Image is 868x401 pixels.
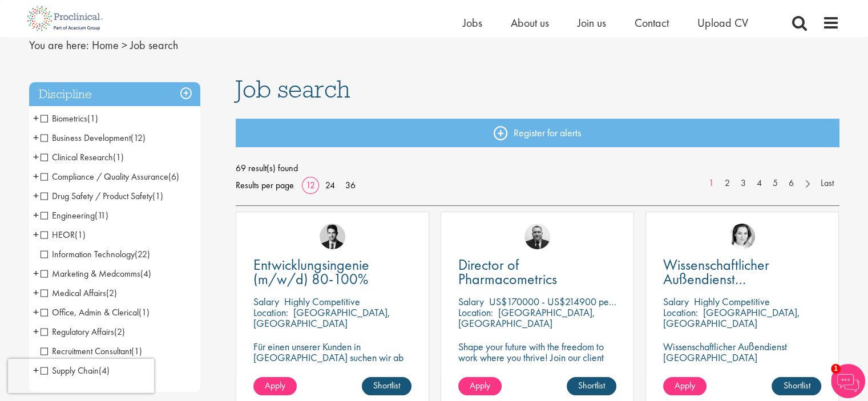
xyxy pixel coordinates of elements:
span: Entwicklungsingenie (m/w/d) 80-100% [253,255,369,289]
p: [GEOGRAPHIC_DATA], [GEOGRAPHIC_DATA] [253,306,390,330]
span: Office, Admin & Clerical [41,306,150,318]
a: Shortlist [362,377,411,395]
span: Recruitment Consultant [41,345,131,357]
span: Apply [675,379,695,391]
img: Jakub Hanas [524,224,550,249]
span: Biometrics [41,112,98,124]
span: Apply [265,379,285,391]
a: Join us [578,15,606,30]
span: Recruitment Consultant [41,345,142,357]
a: 3 [735,177,752,190]
p: [GEOGRAPHIC_DATA], [GEOGRAPHIC_DATA] [458,306,595,330]
span: Engineering [41,209,108,221]
p: Highly Competitive [284,295,360,308]
span: + [33,226,39,243]
span: + [33,110,39,127]
span: Regulatory Affairs [41,326,114,338]
span: Regulatory Affairs [41,326,125,338]
span: (1) [75,229,86,241]
p: Wissenschaftlicher Außendienst [GEOGRAPHIC_DATA] [663,341,821,363]
span: Location: [253,306,288,319]
a: Shortlist [772,377,821,395]
span: + [33,148,39,165]
span: Business Development [41,132,131,144]
span: (1) [87,112,98,124]
p: Highly Competitive [694,295,770,308]
span: You are here: [29,38,89,52]
img: Greta Prestel [729,224,755,249]
span: (2) [114,326,125,338]
span: Clinical Research [41,151,113,163]
span: Location: [458,306,493,319]
span: (12) [131,132,146,144]
span: (6) [168,171,179,183]
span: Engineering [41,209,95,221]
p: [GEOGRAPHIC_DATA], [GEOGRAPHIC_DATA] [663,306,800,330]
span: Drug Safety / Product Safety [41,190,163,202]
a: Contact [635,15,669,30]
span: Compliance / Quality Assurance [41,171,179,183]
span: + [33,129,39,146]
p: Für einen unserer Kunden in [GEOGRAPHIC_DATA] suchen wir ab sofort einen Entwicklungsingenieur Ku... [253,341,411,395]
span: + [33,265,39,282]
span: Medical Affairs [41,287,106,299]
span: 69 result(s) found [236,160,839,177]
span: Marketing & Medcomms [41,268,140,280]
span: Apply [470,379,490,391]
span: Salary [458,295,484,308]
p: Shape your future with the freedom to work where you thrive! Join our client with this Director p... [458,341,616,384]
img: Chatbot [831,364,865,398]
span: Wissenschaftlicher Außendienst [GEOGRAPHIC_DATA] [663,255,801,303]
a: Jobs [463,15,482,30]
span: + [33,168,39,185]
span: (1) [152,190,163,202]
span: Office, Admin & Clerical [41,306,139,318]
a: Last [815,177,839,190]
span: + [33,206,39,224]
a: breadcrumb link [92,38,119,52]
a: Upload CV [697,15,748,30]
a: 5 [767,177,784,190]
a: Entwicklungsingenie (m/w/d) 80-100% [253,258,411,286]
span: Business Development [41,132,146,144]
span: (11) [95,209,108,221]
span: Clinical Research [41,151,124,163]
span: 1 [831,364,841,374]
a: Wissenschaftlicher Außendienst [GEOGRAPHIC_DATA] [663,258,821,286]
span: Job search [236,74,350,104]
span: Information Technology [41,248,150,260]
a: 6 [783,177,800,190]
span: Salary [253,295,279,308]
span: Location: [663,306,698,319]
span: Marketing & Medcomms [41,268,151,280]
span: Drug Safety / Product Safety [41,190,152,202]
a: About us [511,15,549,30]
span: > [122,38,127,52]
span: Job search [130,38,178,52]
a: Register for alerts [236,119,839,147]
span: + [33,323,39,340]
span: Salary [663,295,689,308]
span: (1) [113,151,124,163]
span: (2) [106,287,117,299]
span: HEOR [41,229,75,241]
span: (1) [139,306,150,318]
span: Information Technology [41,248,135,260]
a: 12 [302,179,319,191]
span: Results per page [236,177,294,194]
span: Biometrics [41,112,87,124]
a: Shortlist [567,377,616,395]
span: Compliance / Quality Assurance [41,171,168,183]
a: 36 [341,179,360,191]
a: Apply [253,377,297,395]
iframe: reCAPTCHA [8,359,154,393]
img: Thomas Wenig [320,224,345,249]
